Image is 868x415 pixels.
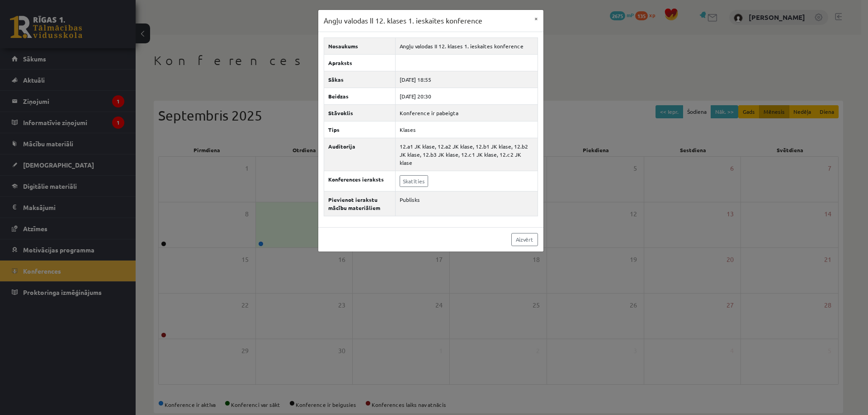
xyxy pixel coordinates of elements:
[324,191,396,216] th: Pievienot ierakstu mācību materiāliem
[324,121,396,138] th: Tips
[396,138,538,171] td: 12.a1 JK klase, 12.a2 JK klase, 12.b1 JK klase, 12.b2 JK klase, 12.b3 JK klase, 12.c1 JK klase, 1...
[396,121,538,138] td: Klases
[324,171,396,191] th: Konferences ieraksts
[511,233,538,246] a: Aizvērt
[324,104,396,121] th: Stāvoklis
[396,88,538,104] td: [DATE] 20:30
[324,15,482,26] h3: Angļu valodas II 12. klases 1. ieskaites konference
[324,54,396,71] th: Apraksts
[400,175,428,187] a: Skatīties
[324,37,396,54] th: Nosaukums
[324,138,396,171] th: Auditorija
[529,10,543,27] button: ×
[396,37,538,54] td: Angļu valodas II 12. klases 1. ieskaites konference
[324,88,396,104] th: Beidzas
[324,71,396,88] th: Sākas
[396,191,538,216] td: Publisks
[396,104,538,121] td: Konference ir pabeigta
[396,71,538,88] td: [DATE] 18:55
